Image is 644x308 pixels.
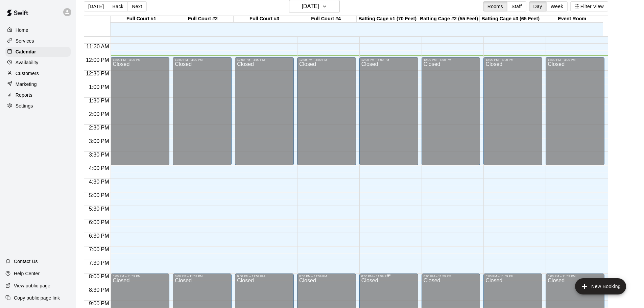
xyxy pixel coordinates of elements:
p: Customers [16,70,39,77]
div: Full Court #2 [172,16,234,22]
div: 8:00 PM – 11:59 PM [175,275,230,278]
span: 12:30 PM [84,71,111,76]
div: Closed [237,62,292,168]
button: Day [529,1,547,11]
a: Marketing [5,79,71,89]
div: 12:00 PM – 4:00 PM: Closed [359,57,418,165]
div: 8:00 PM – 11:59 PM [485,275,540,278]
p: View public page [14,282,50,289]
div: 8:00 PM – 11:59 PM [113,275,167,278]
button: Filter View [570,1,608,11]
div: 12:00 PM – 4:00 PM [299,58,354,62]
span: 1:00 PM [87,84,111,90]
span: 9:00 PM [87,301,111,306]
span: 6:00 PM [87,219,111,225]
div: Closed [113,62,167,168]
div: Closed [361,62,416,168]
div: Closed [548,62,602,168]
span: 2:00 PM [87,111,111,117]
div: 12:00 PM – 4:00 PM: Closed [173,57,232,165]
a: Calendar [5,47,71,57]
div: 12:00 PM – 4:00 PM [175,58,230,62]
div: Full Court #4 [295,16,357,22]
div: 8:00 PM – 11:59 PM [237,275,292,278]
p: Availability [16,59,39,66]
p: Calendar [16,48,36,55]
div: Closed [299,62,354,168]
div: 12:00 PM – 4:00 PM: Closed [483,57,542,165]
span: 2:30 PM [87,125,111,131]
a: Reports [5,90,71,100]
div: 12:00 PM – 4:00 PM: Closed [422,57,480,165]
a: Settings [5,101,71,111]
p: Settings [16,102,33,109]
div: 12:00 PM – 4:00 PM [361,58,416,62]
button: [DATE] [84,1,108,11]
span: 12:00 PM [84,57,111,63]
div: Closed [175,62,230,168]
a: Home [5,25,71,35]
p: Help Center [14,270,40,277]
div: 12:00 PM – 4:00 PM: Closed [111,57,169,165]
div: Closed [485,62,540,168]
span: 7:00 PM [87,246,111,252]
h6: [DATE] [302,2,319,11]
span: 4:30 PM [87,179,111,185]
p: Reports [16,92,32,98]
span: 11:30 AM [85,44,111,49]
p: Home [16,27,28,33]
p: Contact Us [14,258,38,265]
span: 3:30 PM [87,152,111,158]
p: Services [16,38,34,44]
button: Back [108,1,128,11]
a: Customers [5,68,71,78]
div: 12:00 PM – 4:00 PM: Closed [546,57,604,165]
div: Batting Cage #3 (65 Feet) [480,16,541,22]
div: 12:00 PM – 4:00 PM [485,58,540,62]
div: Closed [424,62,478,168]
button: Staff [507,1,526,11]
div: 12:00 PM – 4:00 PM [548,58,602,62]
span: 1:30 PM [87,98,111,103]
div: Full Court #1 [111,16,172,22]
button: Next [127,1,146,11]
div: Full Court #3 [234,16,295,22]
span: 6:30 PM [87,233,111,239]
span: 8:00 PM [87,274,111,279]
a: Availability [5,57,71,68]
p: Copy public page link [14,294,60,301]
span: 4:00 PM [87,165,111,171]
div: 12:00 PM – 4:00 PM [113,58,167,62]
button: Rooms [483,1,507,11]
div: 12:00 PM – 4:00 PM: Closed [235,57,294,165]
span: 7:30 PM [87,260,111,266]
div: 8:00 PM – 11:59 PM [299,275,354,278]
a: Services [5,36,71,46]
span: 8:30 PM [87,287,111,293]
p: Marketing [16,81,37,88]
div: Batting Cage #2 (55 Feet) [418,16,480,22]
span: 5:00 PM [87,192,111,198]
div: 8:00 PM – 11:59 PM [361,275,416,278]
span: 3:00 PM [87,138,111,144]
button: Week [546,1,568,11]
div: 12:00 PM – 4:00 PM [237,58,292,62]
div: 8:00 PM – 11:59 PM [548,275,602,278]
div: Batting Cage #1 (70 Feet) [357,16,418,22]
div: 12:00 PM – 4:00 PM: Closed [297,57,356,165]
div: Event Room [541,16,603,22]
span: 5:30 PM [87,206,111,212]
div: 12:00 PM – 4:00 PM [424,58,478,62]
button: add [575,278,626,294]
div: 8:00 PM – 11:59 PM [424,275,478,278]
